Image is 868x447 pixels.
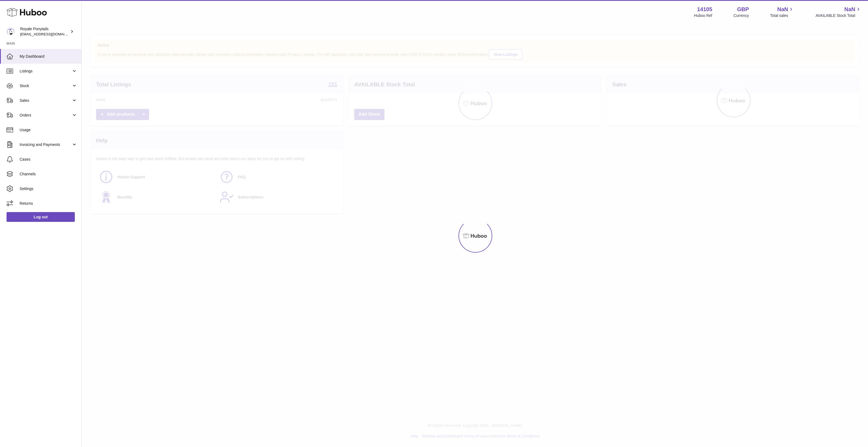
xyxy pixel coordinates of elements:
span: Invoicing and Payments [20,142,72,147]
span: NaN [844,6,855,13]
a: NaN AVAILABLE Stock Total [815,6,861,18]
span: [EMAIL_ADDRESS][DOMAIN_NAME] [20,32,80,36]
a: NaN Total sales [770,6,794,18]
span: Stock [20,83,72,88]
span: AVAILABLE Stock Total [815,13,861,18]
span: Total sales [770,13,794,18]
span: Channels [20,172,77,177]
span: My Dashboard [20,54,77,59]
img: internalAdmin-14105@internal.huboo.com [7,27,15,36]
div: Huboo Ref [694,13,712,18]
span: Orders [20,113,72,118]
span: Sales [20,98,72,103]
div: Royale Ponytails [20,26,69,37]
span: NaN [777,6,788,13]
span: Usage [20,127,77,133]
div: Currency [734,13,749,18]
span: Listings [20,69,72,74]
a: Log out [7,212,75,222]
strong: 14105 [697,6,712,13]
span: Returns [20,201,77,206]
strong: GBP [737,6,749,13]
span: Settings [20,186,77,191]
span: Cases [20,157,77,162]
